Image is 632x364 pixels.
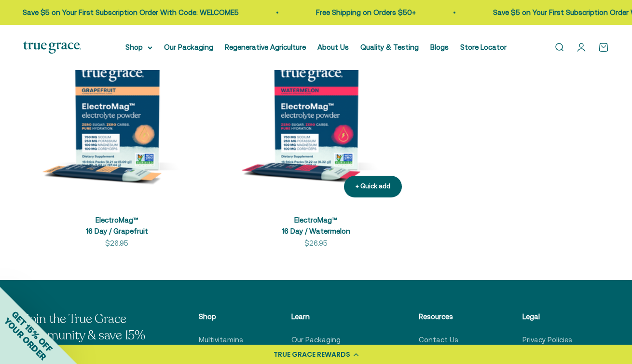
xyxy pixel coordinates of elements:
a: Regenerative Agriculture [225,43,306,51]
summary: Shop [125,42,152,53]
a: Contact Us [419,334,458,346]
span: YOUR ORDER [2,316,48,362]
a: Our Packaging [291,334,341,346]
a: ElectroMag™16 Day / Watermelon [282,216,350,235]
p: Join the True Grace community & save 15% on your first order. [23,311,152,360]
a: Quality & Testing [360,43,419,51]
a: Store Locator [460,43,507,51]
div: + Quick add [356,182,390,192]
a: Blogs [430,43,449,51]
img: ElectroMag™ [23,18,211,206]
a: Our Packaging [164,43,213,51]
button: + Quick add [344,176,402,197]
sale-price: $26.95 [105,238,128,249]
a: ElectroMag™16 Day / Grapefruit [86,216,148,235]
p: Learn [291,311,372,322]
p: Resources [419,311,476,322]
a: Multivitamins [199,334,243,346]
a: About Us [317,43,349,51]
p: Legal [522,311,590,322]
div: TRUE GRACE REWARDS [274,350,350,360]
p: Shop [199,311,245,322]
img: ElectroMag™ [222,18,410,206]
a: Privacy Policies [522,334,572,346]
a: Free Shipping on Orders $50+ [273,8,372,16]
sale-price: $26.95 [304,238,328,249]
span: GET 15% OFF [10,309,55,354]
